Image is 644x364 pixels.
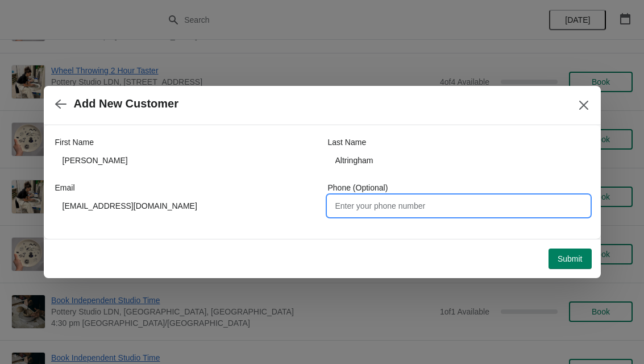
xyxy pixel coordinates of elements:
[55,150,317,171] input: John
[328,182,388,193] label: Phone (Optional)
[558,254,583,263] span: Submit
[74,97,178,110] h2: Add New Customer
[549,249,592,269] button: Submit
[574,95,594,115] button: Close
[328,196,589,216] input: Enter your phone number
[55,196,317,216] input: Enter your email
[55,136,94,148] label: First Name
[328,150,589,171] input: Smith
[328,136,367,148] label: Last Name
[55,182,75,193] label: Email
